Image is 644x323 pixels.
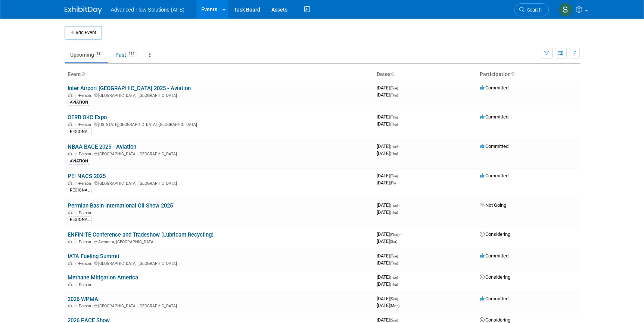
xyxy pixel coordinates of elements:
span: Committed [480,143,508,149]
span: Considering [480,231,510,237]
img: Steve McAnally [559,3,573,17]
span: (Wed) [390,232,399,237]
span: (Thu) [390,115,398,119]
span: [DATE] [377,143,400,149]
img: ExhibitDay [65,6,102,14]
a: OERB OKC Expo [68,114,107,121]
img: In-Person Event [68,304,72,307]
span: [DATE] [377,85,400,91]
span: Advanced Flow Solutions (AFS) [111,7,185,13]
span: Committed [480,253,508,259]
span: Search [525,7,542,13]
span: - [399,173,400,178]
span: Committed [480,173,508,178]
a: Sort by Event Name [81,71,85,77]
div: AVIATION [68,158,90,165]
span: In-Person [74,282,93,287]
span: In-Person [74,261,93,266]
span: (Tue) [390,86,398,90]
a: PEI NACS 2025 [68,173,106,180]
a: Inter Airport [GEOGRAPHIC_DATA] 2025 - Aviation [68,85,191,92]
img: In-Person Event [68,93,72,97]
th: Participation [477,68,580,81]
span: Committed [480,114,508,120]
a: Past117 [110,48,142,62]
span: - [399,143,400,149]
span: [DATE] [377,173,400,178]
th: Event [65,68,374,81]
span: (Mon) [390,304,399,308]
span: In-Person [74,304,93,308]
div: REGIONAL [68,216,92,223]
img: In-Person Event [68,122,72,126]
th: Dates [374,68,477,81]
span: (Sat) [390,240,397,244]
div: REGIONAL [68,187,92,194]
span: Considering [480,274,510,280]
div: [US_STATE][GEOGRAPHIC_DATA], [GEOGRAPHIC_DATA] [68,121,371,127]
span: - [399,253,400,259]
span: In-Person [74,210,93,215]
span: [DATE] [377,317,400,323]
span: [DATE] [377,274,400,280]
span: - [399,202,400,208]
div: AVIATION [68,99,90,106]
span: (Thu) [390,93,398,97]
span: (Tue) [390,275,398,279]
a: NBAA BACE 2025 - Aviation [68,143,136,150]
span: [DATE] [377,253,400,259]
a: 2026 WPMA [68,296,98,303]
span: [DATE] [377,296,400,301]
span: [DATE] [377,303,399,308]
div: REGIONAL [68,129,92,135]
img: In-Person Event [68,210,72,214]
div: [GEOGRAPHIC_DATA], [GEOGRAPHIC_DATA] [68,260,371,266]
div: [GEOGRAPHIC_DATA], [GEOGRAPHIC_DATA] [68,303,371,308]
span: - [399,85,400,91]
span: [DATE] [377,202,400,208]
span: [DATE] [377,92,398,98]
img: In-Person Event [68,152,72,155]
span: - [399,274,400,280]
span: [DATE] [377,180,396,186]
span: (Thu) [390,152,398,156]
div: [GEOGRAPHIC_DATA], [GEOGRAPHIC_DATA] [68,92,371,98]
span: (Thu) [390,122,398,126]
a: ENFINITE Conference and Tradeshow (Lubricant Recycling) [68,231,214,238]
span: - [399,296,400,301]
a: Search [514,3,549,16]
span: (Fri) [390,181,396,185]
span: 18 [94,51,103,57]
div: Aventura, [GEOGRAPHIC_DATA] [68,238,371,244]
span: (Thu) [390,261,398,265]
span: - [399,317,400,323]
span: 117 [127,51,137,57]
a: Permian Basin International Oil Show 2025 [68,202,173,209]
span: [DATE] [377,209,398,215]
span: [DATE] [377,238,397,244]
span: (Tue) [390,145,398,149]
img: In-Person Event [68,181,72,185]
button: Add Event [65,26,102,39]
span: (Sun) [390,318,398,322]
span: In-Person [74,122,93,127]
div: [GEOGRAPHIC_DATA], [GEOGRAPHIC_DATA] [68,151,371,156]
img: In-Person Event [68,282,72,286]
span: (Tue) [390,203,398,208]
a: Methane Mitigation America [68,274,138,281]
span: (Tue) [390,254,398,258]
span: Committed [480,296,508,301]
span: [DATE] [377,121,398,127]
span: [DATE] [377,151,398,156]
span: (Sun) [390,297,398,301]
div: [GEOGRAPHIC_DATA], [GEOGRAPHIC_DATA] [68,180,371,186]
span: In-Person [74,93,93,98]
span: In-Person [74,152,93,156]
span: (Thu) [390,282,398,286]
span: [DATE] [377,281,398,287]
span: (Thu) [390,210,398,215]
img: In-Person Event [68,240,72,243]
span: Not Going [480,202,506,208]
span: (Tue) [390,174,398,178]
img: In-Person Event [68,261,72,265]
